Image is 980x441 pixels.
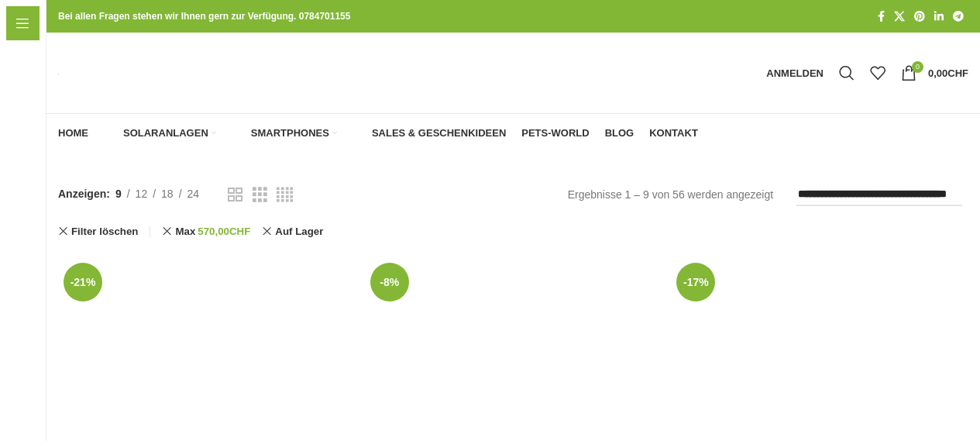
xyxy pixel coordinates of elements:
[39,120,108,148] span: Smartphones
[605,127,634,140] span: Blog
[15,260,56,288] span: Kontakt
[766,68,824,78] span: Anmelden
[893,57,976,88] a: 0 0,00CHF
[649,118,698,149] a: Kontakt
[521,127,589,140] span: Pets-World
[928,67,968,79] bdi: 0,00
[873,6,889,27] a: Facebook Social Link
[372,127,506,140] span: Sales & Geschenkideen
[370,263,409,301] span: -8%
[796,184,962,206] select: Shop-Reihenfolge
[352,118,506,149] a: Sales & Geschenkideen
[649,127,698,140] span: Kontakt
[15,225,40,253] span: Blog
[15,50,46,78] span: Home
[521,118,589,149] a: Pets-World
[50,118,706,149] div: Hauptnavigation
[229,226,250,237] span: CHF
[104,118,216,149] a: Solaranlagen
[15,190,73,218] span: Pets-World
[277,185,293,205] a: Rasteransicht 4
[605,118,634,149] a: Blog
[758,57,831,88] a: Anmelden
[228,185,242,205] a: Rasteransicht 2
[253,185,267,205] a: Rasteransicht 3
[862,57,893,88] div: Meine Wunschliste
[912,61,923,73] span: 0
[676,263,715,301] span: -17%
[15,161,31,177] img: Sales & Geschenkideen
[198,222,250,243] span: 570,00
[37,15,66,32] span: Menü
[352,126,366,140] img: Sales & Geschenkideen
[15,91,31,107] img: Solaranlagen
[39,155,161,183] span: Sales & Geschenkideen
[831,57,862,88] a: Suche
[262,222,323,243] a: Remove filter
[568,186,773,203] p: Ergebnisse 1 – 9 von 56 werden angezeigt
[930,6,948,27] a: LinkedIn Social Link
[15,126,31,142] img: Smartphones
[947,67,968,79] span: CHF
[232,126,246,140] img: Smartphones
[910,6,930,27] a: Pinterest Social Link
[948,6,968,27] a: Telegram Social Link
[251,127,329,140] span: Smartphones
[232,118,337,149] a: Smartphones
[889,6,910,27] a: X Social Link
[39,85,107,113] span: Solaranlagen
